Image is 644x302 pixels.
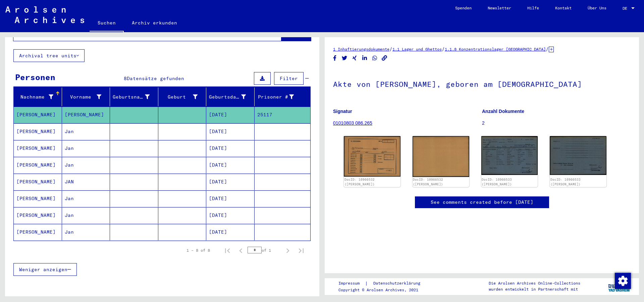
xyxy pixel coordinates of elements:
[255,87,311,106] mat-header-cell: Prisoner #
[14,174,62,190] mat-cell: [PERSON_NAME]
[14,157,62,173] mat-cell: [PERSON_NAME]
[338,287,428,293] p: Copyright © Arolsen Archives, 2021
[341,54,348,62] button: Share on Twitter
[113,92,158,102] div: Geburtsname
[221,244,234,257] button: First page
[381,54,388,62] button: Copy link
[62,123,110,140] mat-cell: Jan
[623,6,630,11] span: DE
[550,178,581,186] a: DocID: 10966533 ([PERSON_NAME])
[206,140,255,157] mat-cell: [DATE]
[206,87,255,106] mat-header-cell: Geburtsdatum
[482,178,512,186] a: DocID: 10966533 ([PERSON_NAME])
[550,136,606,175] img: 002.jpg
[368,280,428,287] a: Datenschutzerklärung
[62,157,110,173] mat-cell: Jan
[206,123,255,140] mat-cell: [DATE]
[62,87,110,106] mat-header-cell: Vorname
[607,278,632,295] img: yv_logo.png
[489,280,580,286] p: Die Arolsen Archives Online-Collections
[62,207,110,224] mat-cell: Jan
[62,107,110,123] mat-cell: [PERSON_NAME]
[124,75,127,81] span: 8
[19,266,67,273] span: Weniger anzeigen
[127,75,184,81] span: Datensätze gefunden
[14,190,62,207] mat-cell: [PERSON_NAME]
[16,94,53,101] div: Nachname
[431,199,533,206] a: See comments created before [DATE]
[413,136,469,177] img: 002.jpg
[14,207,62,224] mat-cell: [PERSON_NAME]
[338,280,428,287] div: |
[333,120,372,126] a: 01010803 086.265
[62,224,110,240] mat-cell: Jan
[344,136,400,176] img: 001.jpg
[481,136,538,175] img: 001.jpg
[62,190,110,207] mat-cell: Jan
[124,15,185,31] a: Archiv erkunden
[186,247,210,253] div: 1 – 8 of 8
[206,224,255,240] mat-cell: [DATE]
[209,92,254,102] div: Geburtsdatum
[442,46,445,52] span: /
[331,54,338,62] button: Share on Facebook
[161,92,206,102] div: Geburt‏
[489,286,580,292] p: wurden entwickelt in Partnerschaft mit
[344,178,375,186] a: DocID: 10966532 ([PERSON_NAME])
[294,244,308,257] button: Last page
[482,109,524,114] b: Anzahl Dokumente
[206,157,255,173] mat-cell: [DATE]
[546,46,549,52] span: /
[482,120,631,127] p: 2
[351,54,358,62] button: Share on Xing
[206,107,255,123] mat-cell: [DATE]
[14,224,62,240] mat-cell: [PERSON_NAME]
[110,87,158,106] mat-header-cell: Geburtsname
[281,244,294,257] button: Next page
[14,87,62,106] mat-header-cell: Nachname
[206,207,255,224] mat-cell: [DATE]
[234,244,248,257] button: Previous page
[158,87,207,106] mat-header-cell: Geburt‏
[255,107,311,123] mat-cell: 25117
[16,92,62,102] div: Nachname
[15,71,55,83] div: Personen
[90,15,124,32] a: Suchen
[209,94,246,101] div: Geburtsdatum
[615,273,631,289] img: Zustimmung ändern
[65,92,110,102] div: Vorname
[371,54,378,62] button: Share on WhatsApp
[206,174,255,190] mat-cell: [DATE]
[338,280,365,287] a: Impressum
[333,109,352,114] b: Signatur
[361,54,368,62] button: Share on LinkedIn
[65,94,102,101] div: Vorname
[14,123,62,140] mat-cell: [PERSON_NAME]
[13,263,77,276] button: Weniger anzeigen
[14,107,62,123] mat-cell: [PERSON_NAME]
[248,247,281,253] div: of 1
[161,94,198,101] div: Geburt‏
[62,174,110,190] mat-cell: JAN
[14,140,62,157] mat-cell: [PERSON_NAME]
[280,75,298,81] span: Filter
[5,6,84,23] img: Arolsen_neg.svg
[257,94,294,101] div: Prisoner #
[113,94,150,101] div: Geburtsname
[62,140,110,157] mat-cell: Jan
[413,178,443,186] a: DocID: 10966532 ([PERSON_NAME])
[206,190,255,207] mat-cell: [DATE]
[445,47,546,52] a: 1.1.8 Konzentrationslager [GEOGRAPHIC_DATA]
[389,46,392,52] span: /
[333,69,631,98] h1: Akte von [PERSON_NAME], geboren am [DEMOGRAPHIC_DATA]
[392,47,442,52] a: 1.1 Lager und Ghettos
[274,72,304,85] button: Filter
[333,47,389,52] a: 1 Inhaftierungsdokumente
[257,92,303,102] div: Prisoner #
[13,49,85,62] button: Archival tree units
